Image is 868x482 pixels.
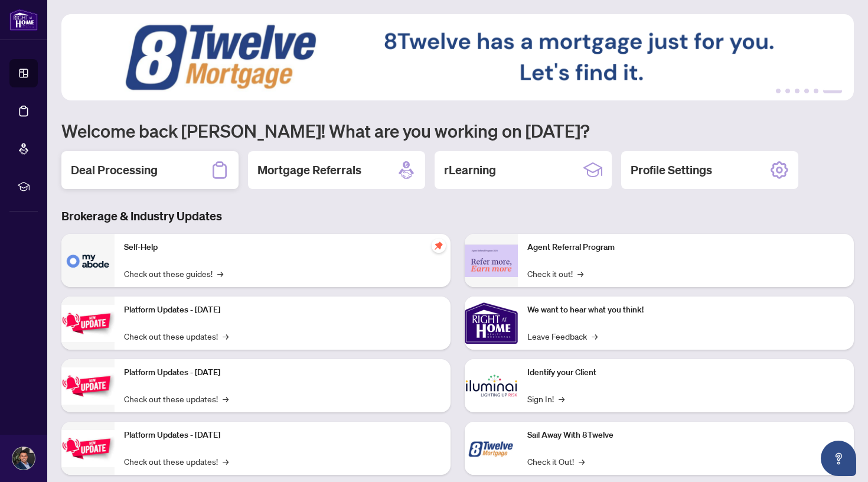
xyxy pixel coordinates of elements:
button: Open asap [821,441,856,476]
span: → [217,267,223,280]
span: pushpin [432,239,446,253]
h2: Deal Processing [71,162,158,178]
p: Agent Referral Program [527,241,844,254]
button: 4 [804,89,809,93]
span: → [223,455,229,468]
span: → [223,392,229,405]
a: Leave Feedback→ [527,330,598,343]
p: Identify your Client [527,366,844,379]
button: 1 [776,89,781,93]
img: We want to hear what you think! [465,297,518,350]
p: Sail Away With 8Twelve [527,429,844,442]
img: Platform Updates - July 21, 2025 [61,305,115,342]
h1: Welcome back [PERSON_NAME]! What are you working on [DATE]? [61,119,854,142]
a: Check out these updates!→ [124,392,229,405]
a: Check out these updates!→ [124,330,229,343]
h2: rLearning [444,162,496,178]
p: Self-Help [124,241,441,254]
span: → [579,455,585,468]
p: Platform Updates - [DATE] [124,366,441,379]
a: Check out these updates!→ [124,455,229,468]
img: Platform Updates - June 23, 2025 [61,430,115,467]
img: Profile Icon [12,447,35,470]
span: → [223,330,229,343]
button: 2 [785,89,790,93]
span: → [559,392,564,405]
a: Check it out!→ [527,267,583,280]
p: We want to hear what you think! [527,304,844,317]
img: Identify your Client [465,359,518,412]
a: Sign In!→ [527,392,564,405]
button: 5 [814,89,818,93]
h2: Profile Settings [631,162,712,178]
p: Platform Updates - [DATE] [124,304,441,317]
img: Sail Away With 8Twelve [465,422,518,475]
img: Agent Referral Program [465,245,518,277]
span: → [592,330,598,343]
button: 3 [795,89,800,93]
img: Self-Help [61,234,115,287]
button: 6 [823,89,842,93]
p: Platform Updates - [DATE] [124,429,441,442]
a: Check out these guides!→ [124,267,223,280]
img: Slide 5 [61,14,854,100]
a: Check it Out!→ [527,455,585,468]
span: → [577,267,583,280]
h2: Mortgage Referrals [257,162,361,178]
img: Platform Updates - July 8, 2025 [61,367,115,405]
img: logo [9,9,38,31]
h3: Brokerage & Industry Updates [61,208,854,224]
